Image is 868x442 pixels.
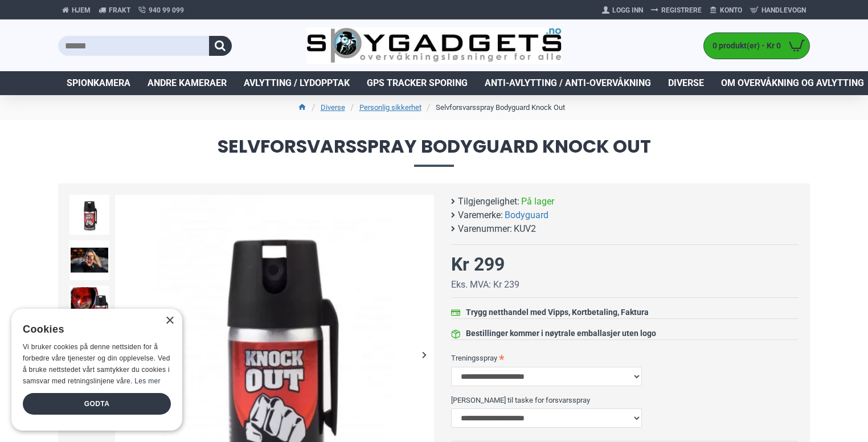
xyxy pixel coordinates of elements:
span: Andre kameraer [148,76,227,90]
img: Forsvarsspray - Lovlig Pepperspray - SpyGadgets.no [69,240,109,280]
img: Forsvarsspray - Lovlig Pepperspray - SpyGadgets.no [69,195,109,235]
span: Konto [720,5,742,15]
a: Anti-avlytting / Anti-overvåkning [476,71,660,95]
b: Tilgjengelighet: [458,195,519,208]
a: Personlig sikkerhet [359,102,421,113]
a: Diverse [660,71,713,95]
span: Anti-avlytting / Anti-overvåkning [485,76,651,90]
a: Andre kameraer [139,71,235,95]
div: Kr 299 [451,251,505,278]
a: Handlevogn [746,1,810,19]
a: 0 produkt(er) - Kr 0 [704,33,809,59]
div: Cookies [23,317,163,342]
a: Diverse [321,102,345,113]
span: Vi bruker cookies på denne nettsiden for å forbedre våre tjenester og din opplevelse. Ved å bruke... [23,343,170,384]
div: Bestillinger kommer i nøytrale emballasjer uten logo [466,328,656,339]
span: Frakt [109,5,130,15]
span: Registrere [661,5,702,15]
span: Spionkamera [67,76,130,90]
div: Godta [23,393,171,415]
label: [PERSON_NAME] til taske for forsvarsspray [451,391,799,409]
span: Logg Inn [612,5,643,15]
span: KUV2 [514,222,536,236]
a: Konto [706,1,746,19]
img: SpyGadgets.no [306,27,562,64]
span: GPS Tracker Sporing [367,76,468,90]
div: Close [165,317,174,325]
a: Spionkamera [58,71,139,95]
a: GPS Tracker Sporing [358,71,476,95]
span: Handlevogn [761,5,806,15]
b: Varemerke: [458,208,503,222]
span: Hjem [72,5,91,15]
img: Forsvarsspray - Lovlig Pepperspray - SpyGadgets.no [69,286,109,326]
div: Trygg netthandel med Vipps, Kortbetaling, Faktura [466,306,649,318]
a: Registrere [647,1,706,19]
span: Diverse [668,76,704,90]
a: Les mer, opens a new window [134,377,160,385]
div: Next slide [414,345,434,365]
span: 940 99 099 [149,5,184,15]
span: Selvforsvarsspray Bodyguard Knock Out [58,137,810,166]
a: Avlytting / Lydopptak [235,71,358,95]
label: Treningsspray [451,349,799,367]
b: Varenummer: [458,222,512,236]
span: Avlytting / Lydopptak [244,76,350,90]
a: Bodyguard [505,208,548,222]
span: På lager [521,195,554,208]
a: Logg Inn [598,1,647,19]
span: 0 produkt(er) - Kr 0 [704,40,784,52]
span: Om overvåkning og avlytting [721,76,864,90]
